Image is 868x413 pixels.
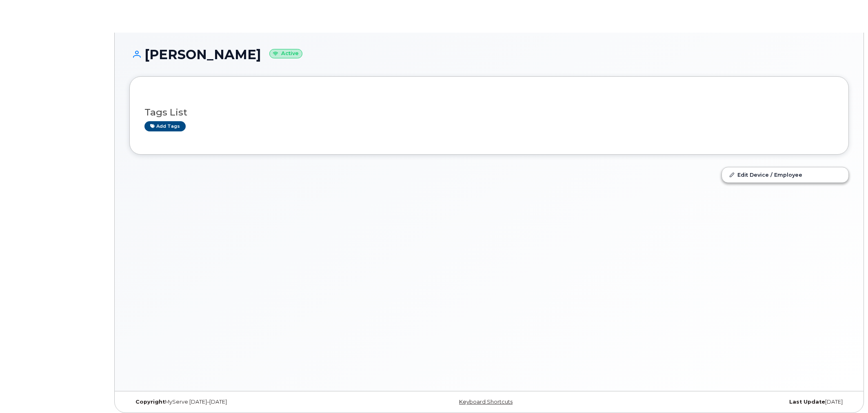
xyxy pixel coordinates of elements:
[129,47,849,62] h1: [PERSON_NAME]
[144,107,834,118] h3: Tags List
[459,399,513,405] a: Keyboard Shortcuts
[609,399,849,405] div: [DATE]
[789,399,825,405] strong: Last Update
[269,49,302,58] small: Active
[129,399,369,405] div: MyServe [DATE]–[DATE]
[722,167,848,182] a: Edit Device / Employee
[135,399,165,405] strong: Copyright
[144,121,186,131] a: Add tags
